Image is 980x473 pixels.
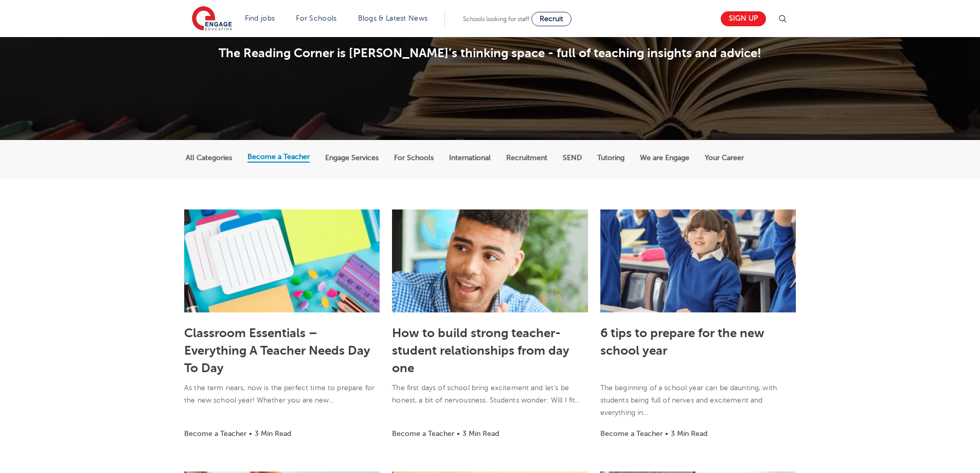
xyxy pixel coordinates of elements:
a: For Schools [296,14,336,22]
li: Become a Teacher [392,428,454,440]
li: • [663,428,671,440]
span: Recruit [540,15,563,23]
li: • [246,428,255,440]
label: We are Engage [640,153,689,163]
a: How to build strong teacher-student relationships from day one [392,326,569,375]
li: • [454,428,462,440]
a: 6 tips to prepare for the new school year [600,326,764,358]
label: Tutoring [597,153,625,163]
label: All Categories [186,153,232,163]
li: Become a Teacher [600,428,663,440]
a: Blogs & Latest News [358,14,428,22]
li: 3 Min Read [255,428,291,440]
label: Become a Teacher [247,152,310,162]
p: The Reading Corner is [PERSON_NAME]’s thinking space - full of teaching insights and advice! [186,45,794,61]
a: Recruit [531,12,572,26]
li: 3 Min Read [462,428,499,440]
p: The first days of school bring excitement and let’s be honest, a bit of nervousness. Students won... [392,382,587,407]
label: For Schools [394,153,434,163]
label: Your Career [705,153,744,163]
label: International [449,153,491,163]
label: SEND [563,153,582,163]
a: Find jobs [245,14,275,22]
label: Recruitment [506,153,547,163]
a: Sign up [721,11,766,26]
a: Classroom Essentials – Everything A Teacher Needs Day To Day [184,326,370,375]
p: The beginning of a school year can be daunting, with students being full of nerves and excitement... [600,382,796,419]
li: 3 Min Read [671,428,707,440]
li: Become a Teacher [184,428,246,440]
img: Engage Education [192,6,232,32]
p: As the term nears, now is the perfect time to prepare for the new school year! Whether you are new… [184,382,380,407]
span: Schools looking for staff [463,15,529,23]
label: Engage Services [325,153,379,163]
